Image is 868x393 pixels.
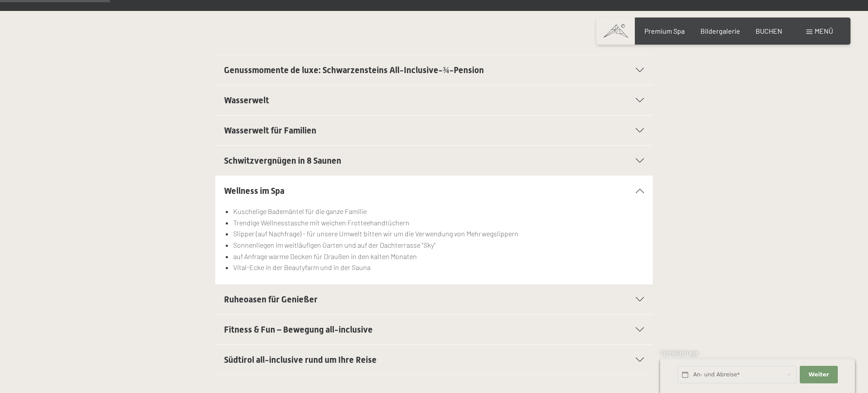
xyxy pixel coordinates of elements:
[233,217,644,228] li: Trendige Wellnesstasche mit weichen Frotteehandtüchern
[233,262,644,273] li: Vital-Ecke in der Beautyfarm und in der Sauna
[224,65,484,75] span: Genussmomente de luxe: Schwarzensteins All-Inclusive-¾-Pension
[224,354,377,365] span: Südtirol all-inclusive rund um Ihre Reise
[233,206,644,217] li: Kuschelige Bademäntel für die ganze Familie
[224,324,373,335] span: Fitness & Fun – Bewegung all-inclusive
[224,294,318,305] span: Ruheoasen für Genießer
[224,95,269,105] span: Wasserwelt
[224,155,341,166] span: Schwitzvergnügen in 8 Saunen
[756,27,782,35] a: BUCHEN
[800,366,837,384] button: Weiter
[660,349,698,356] span: Schnellanfrage
[224,186,284,196] span: Wellness im Spa
[233,228,644,239] li: Slipper (auf Nachfrage) - für unsere Umwelt bitten wir um die Verwendung von Mehrwegslippern
[808,371,829,379] span: Weiter
[224,125,316,136] span: Wasserwelt für Familien
[644,27,685,35] a: Premium Spa
[233,251,644,262] li: auf Anfrage warme Decken für Draußen in den kalten Monaten
[233,239,644,251] li: Sonnenliegen im weitläufigen Garten und auf der Dachterrasse "Sky"
[815,27,833,35] span: Menü
[700,27,740,35] a: Bildergalerie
